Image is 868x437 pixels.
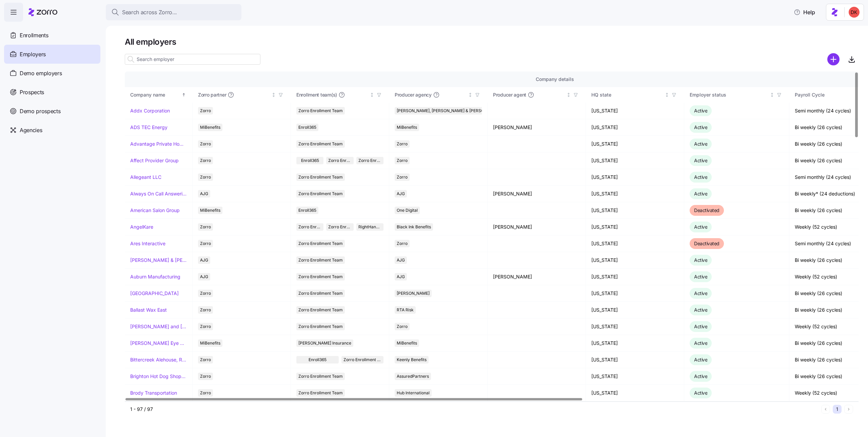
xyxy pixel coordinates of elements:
[397,306,414,314] span: RTA Risk
[4,83,100,102] a: Prospects
[795,91,867,99] div: Payroll Cycle
[200,306,211,314] span: Zorro
[488,219,586,235] td: [PERSON_NAME]
[298,323,343,330] span: Zorro Enrollment Team
[694,191,707,196] span: Active
[389,87,488,103] th: Producer agencyNot sorted
[694,307,707,313] span: Active
[298,240,343,247] span: Zorro Enrollment Team
[397,273,405,280] span: AJG
[566,92,571,97] div: Not sorted
[181,92,186,97] div: Sorted ascending
[586,235,684,252] td: [US_STATE]
[488,87,586,103] th: Producer agentNot sorted
[298,256,343,264] span: Zorro Enrollment Team
[130,373,187,380] a: Brighton Hot Dog Shoppe
[298,306,343,314] span: Zorro Enrollment Team
[130,157,179,164] a: Affect Provider Group
[200,373,211,380] span: Zorro
[397,290,430,297] span: [PERSON_NAME]
[586,219,684,235] td: [US_STATE]
[130,224,153,230] a: AngelKare
[4,26,100,45] a: Enrollments
[200,157,211,164] span: Zorro
[298,124,316,131] span: Enroll365
[200,240,211,247] span: Zorro
[200,207,220,214] span: MiBenefits
[586,186,684,202] td: [US_STATE]
[586,318,684,335] td: [US_STATE]
[827,53,840,65] svg: add icon
[298,290,343,297] span: Zorro Enrollment Team
[298,223,321,231] span: Zorro Enrollment Team
[130,323,187,330] a: [PERSON_NAME] and [PERSON_NAME]'s Furniture
[586,368,684,385] td: [US_STATE]
[586,269,684,285] td: [US_STATE]
[200,290,211,297] span: Zorro
[130,207,180,214] a: American Salon Group
[125,54,260,65] input: Search employer
[586,119,684,136] td: [US_STATE]
[694,290,707,296] span: Active
[694,357,707,362] span: Active
[106,4,241,20] button: Search across Zorro...
[200,389,211,397] span: Zorro
[130,390,177,396] a: Brody Transportation
[586,252,684,269] td: [US_STATE]
[586,385,684,401] td: [US_STATE]
[397,256,405,264] span: AJG
[397,356,427,363] span: Keenly Benefits
[20,50,46,59] span: Employers
[788,5,821,19] button: Help
[328,223,351,231] span: Zorro Enrollment Experts
[298,173,343,181] span: Zorro Enrollment Team
[358,157,381,164] span: Zorro Enrollment Experts
[370,92,374,97] div: Not sorted
[200,356,211,363] span: Zorro
[397,190,405,197] span: AJG
[130,124,167,131] a: ADS TEC Energy
[125,37,859,47] h1: All employers
[684,87,789,103] th: Employer statusNot sorted
[200,190,208,197] span: AJG
[488,269,586,285] td: [PERSON_NAME]
[298,273,343,280] span: Zorro Enrollment Team
[298,190,343,197] span: Zorro Enrollment Team
[690,91,768,99] div: Employer status
[271,92,276,97] div: Not sorted
[130,340,187,347] a: [PERSON_NAME] Eye Associates
[358,223,381,231] span: RightHandMan Financial
[343,356,382,363] span: Zorro Enrollment Team
[586,87,684,103] th: HQ stateNot sorted
[20,88,44,97] span: Prospects
[130,290,179,297] a: [GEOGRAPHIC_DATA]
[20,107,61,116] span: Demo prospects
[198,91,226,98] span: Zorro partner
[397,373,429,380] span: AssuredPartners
[488,186,586,202] td: [PERSON_NAME]
[694,390,707,396] span: Active
[301,157,319,164] span: Enroll365
[309,356,327,363] span: Enroll365
[130,273,180,280] a: Auburn Manufacturing
[200,173,211,181] span: Zorro
[586,202,684,219] td: [US_STATE]
[397,339,417,347] span: MiBenefits
[694,224,707,230] span: Active
[397,223,431,231] span: Black Ink Benefits
[665,92,669,97] div: Not sorted
[586,302,684,318] td: [US_STATE]
[200,223,211,231] span: Zorro
[844,405,853,414] button: Next page
[586,352,684,368] td: [US_STATE]
[694,158,707,163] span: Active
[328,157,351,164] span: Zorro Enrollment Team
[130,174,161,181] a: Allegeant LLC
[397,240,408,247] span: Zorro
[298,373,343,380] span: Zorro Enrollment Team
[694,241,719,246] span: Deactivated
[298,140,343,148] span: Zorro Enrollment Team
[694,174,707,180] span: Active
[395,91,432,98] span: Producer agency
[130,190,187,197] a: Always On Call Answering Service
